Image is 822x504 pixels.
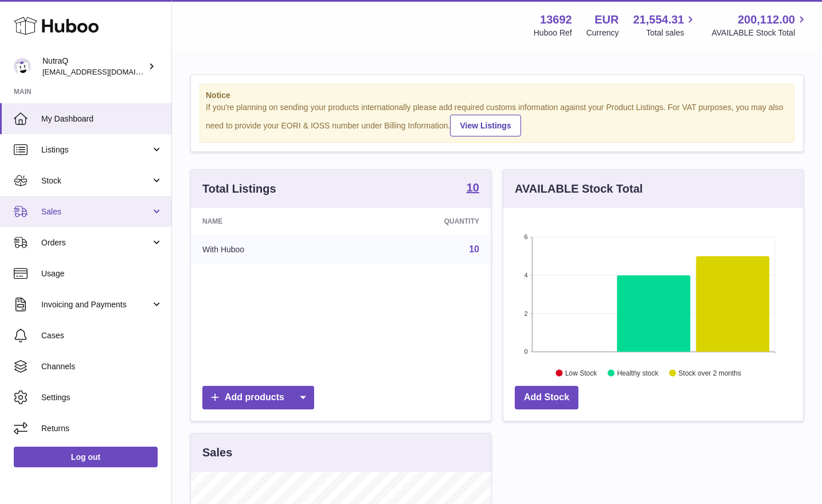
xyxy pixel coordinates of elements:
a: 10 [467,182,479,196]
span: 21,554.31 [633,12,684,28]
span: AVAILABLE Stock Total [711,28,808,38]
span: Stock [41,175,151,186]
span: Cases [41,330,163,341]
a: Add Stock [515,386,578,409]
div: If you're planning on sending your products internationally please add required customs informati... [206,102,788,136]
span: Listings [41,144,151,155]
a: Log out [14,447,158,467]
span: Channels [41,361,163,372]
span: [EMAIL_ADDRESS][DOMAIN_NAME] [42,67,169,76]
h3: Sales [202,445,232,460]
a: 200,112.00 AVAILABLE Stock Total [711,12,808,38]
td: With Huboo [191,235,349,264]
div: Huboo Ref [534,28,572,38]
a: View Listings [450,115,520,136]
h3: Total Listings [202,181,276,197]
span: Returns [41,423,163,434]
span: Invoicing and Payments [41,299,151,310]
span: Settings [41,392,163,403]
div: NutraQ [42,56,146,77]
span: Usage [41,268,163,279]
a: 10 [469,244,479,254]
div: Currency [586,28,619,38]
span: My Dashboard [41,114,163,124]
h3: AVAILABLE Stock Total [515,181,643,197]
strong: EUR [594,12,619,28]
a: Add products [202,386,314,409]
text: 4 [524,272,527,279]
text: 0 [524,348,527,355]
strong: 10 [467,182,479,193]
strong: Notice [206,90,788,101]
strong: 13692 [540,12,572,28]
text: 6 [524,233,527,240]
a: 21,554.31 Total sales [633,12,697,38]
span: Orders [41,237,151,248]
span: Sales [41,206,151,217]
span: Total sales [646,28,697,38]
text: 2 [524,310,527,317]
th: Name [191,208,349,235]
text: Low Stock [565,369,597,377]
text: Stock over 2 months [679,369,741,377]
span: 200,112.00 [738,12,795,28]
th: Quantity [349,208,491,235]
img: log@nutraq.com [14,58,31,75]
text: Healthy stock [617,369,659,377]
